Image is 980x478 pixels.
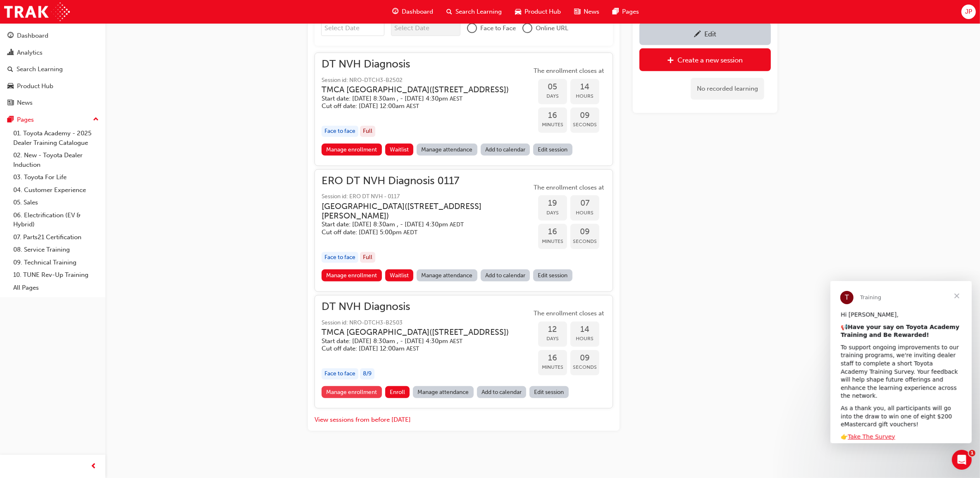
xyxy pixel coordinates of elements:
a: Manage enrollment [322,144,382,156]
h5: Cut off date: [DATE] 12:00am [322,102,509,110]
a: Analytics [3,45,102,60]
span: Minutes [538,363,567,372]
a: 10. TUNE Rev-Up Training [10,269,102,281]
h3: [GEOGRAPHIC_DATA] ( [STREET_ADDRESS][PERSON_NAME] ) [322,202,518,221]
a: Manage enrollment [322,269,382,281]
span: Days [538,334,567,343]
span: Search Learning [455,7,502,17]
a: Trak [4,2,70,21]
span: search-icon [446,7,452,17]
a: 08. Service Training [10,243,102,256]
a: 05. Sales [10,196,102,209]
span: Minutes [538,237,567,246]
span: Australian Eastern Standard Time AEST [450,95,463,102]
span: The enrollment closes at [532,66,606,76]
span: 19 [538,199,567,208]
button: DT NVH DiagnosisSession id: NRO-DTCH3-B2503TMCA [GEOGRAPHIC_DATA]([STREET_ADDRESS])Start date: [D... [322,302,606,401]
a: 09. Technical Training [10,256,102,269]
span: Days [538,208,567,218]
a: Edit [639,22,771,45]
h5: Cut off date: [DATE] 5:00pm [322,228,518,236]
a: Search Learning [3,62,102,77]
button: Pages [3,112,102,127]
div: 8 / 9 [360,368,374,380]
span: DT NVH Diagnosis [322,60,522,69]
span: 16 [538,111,567,120]
span: Face to Face [480,24,516,33]
span: Pages [622,7,639,17]
a: pages-iconPages [606,3,646,20]
button: View sessions from before [DATE] [315,415,411,425]
span: Seconds [570,237,599,246]
span: Days [538,91,567,101]
span: Seconds [570,363,599,372]
div: Full [360,126,375,137]
div: Face to face [322,126,358,137]
span: car-icon [7,83,14,90]
h3: TMCA [GEOGRAPHIC_DATA] ( [STREET_ADDRESS] ) [322,327,509,337]
span: 1 [969,450,975,456]
div: Analytics [17,48,43,58]
button: JP [961,5,976,19]
span: Hours [570,208,599,218]
span: 07 [570,199,599,208]
span: Session id: NRO-DTCH3-B2502 [322,76,522,85]
span: The enrollment closes at [532,309,606,318]
span: pages-icon [7,116,14,124]
a: Dashboard [3,28,102,43]
a: Manage attendance [417,144,477,156]
span: chart-icon [7,49,14,57]
span: Session id: ERO DT NVH - 0117 [322,192,532,202]
div: Full [360,252,375,263]
a: 06. Electrification (EV & Hybrid) [10,209,102,231]
div: Pages [17,115,34,125]
span: guage-icon [392,7,398,17]
span: Waitlist [390,146,409,153]
span: 09 [570,227,599,237]
input: From [321,20,384,36]
span: Enroll [390,389,405,396]
span: prev-icon [91,461,97,472]
a: Add to calendar [481,269,530,281]
span: plus-icon [668,57,675,65]
span: 16 [538,353,567,363]
span: 12 [538,325,567,334]
span: 16 [538,227,567,237]
a: search-iconSearch Learning [440,3,508,20]
span: news-icon [574,7,580,17]
a: Create a new session [639,48,771,71]
span: Online URL [536,24,568,33]
a: Edit session [529,386,569,398]
h5: Start date: [DATE] 8:30am , - [DATE] 4:30pm [322,337,509,345]
span: search-icon [7,66,13,73]
span: Waitlist [390,272,409,279]
iframe: Intercom live chat [952,450,972,470]
span: Australian Eastern Standard Time AEST [406,345,419,352]
h5: Cut off date: [DATE] 12:00am [322,345,509,353]
span: ERO DT NVH Diagnosis 0117 [322,176,532,186]
a: Edit session [533,144,572,156]
span: Dashboard [402,7,433,17]
a: 07. Parts21 Certification [10,231,102,244]
a: 02. New - Toyota Dealer Induction [10,149,102,171]
h3: TMCA [GEOGRAPHIC_DATA] ( [STREET_ADDRESS] ) [322,85,509,94]
span: Australian Eastern Standard Time AEST [406,103,419,110]
span: Australian Eastern Daylight Time AEDT [403,229,417,236]
span: car-icon [515,7,521,17]
button: Enroll [385,386,410,398]
div: Face to face [322,368,358,380]
button: DT NVH DiagnosisSession id: NRO-DTCH3-B2502TMCA [GEOGRAPHIC_DATA]([STREET_ADDRESS])Start date: [D... [322,60,606,159]
span: The enrollment closes at [532,183,606,192]
a: 04. Customer Experience [10,184,102,197]
span: Session id: NRO-DTCH3-B2503 [322,318,522,328]
span: Hours [570,91,599,101]
a: 03. Toyota For Life [10,171,102,184]
button: ERO DT NVH Diagnosis 0117Session id: ERO DT NVH - 0117[GEOGRAPHIC_DATA]([STREET_ADDRESS][PERSON_N... [322,176,606,285]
